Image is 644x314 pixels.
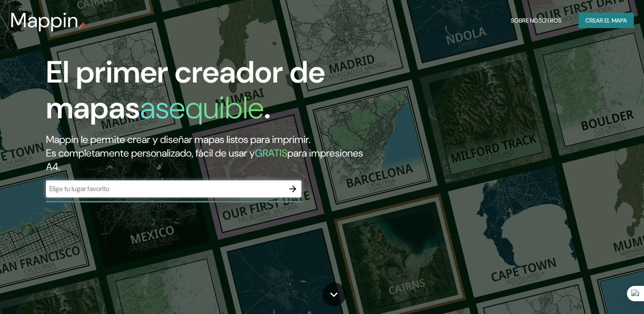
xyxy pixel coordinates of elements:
[507,13,565,29] button: Sobre nosotros
[511,15,561,26] font: Sobre nosotros
[79,22,86,29] img: mappin-pin
[140,88,264,128] h1: asequible
[578,13,634,29] button: Crear el mapa
[255,146,287,160] h5: GRATIS
[46,54,368,133] h1: El primer creador de mapas .
[46,133,368,174] h2: Mappin le permite crear y diseñar mapas listos para imprimir. Es completamente personalizado, fác...
[585,15,627,26] font: Crear el mapa
[10,9,79,32] h3: Mappin
[46,184,284,194] input: Elige tu lugar favorito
